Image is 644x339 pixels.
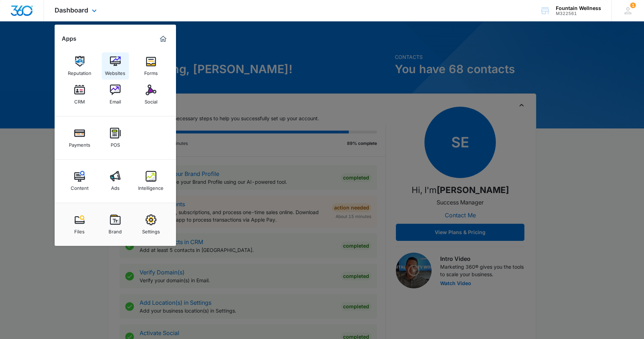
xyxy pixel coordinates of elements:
a: Social [137,81,165,108]
div: Social [145,95,157,105]
div: notifications count [630,2,636,8]
a: Brand [102,211,129,238]
a: Files [66,211,93,238]
div: Intelligence [138,182,163,191]
div: Email [110,95,121,105]
div: Reputation [68,67,91,76]
div: Content [71,182,89,191]
a: CRM [66,81,93,108]
a: Forms [137,52,165,80]
div: Ads [111,182,120,191]
a: Email [102,81,129,108]
span: Dashboard [55,6,88,14]
a: Payments [66,124,93,151]
a: Reputation [66,52,93,80]
a: POS [102,124,129,151]
div: Payments [69,138,90,148]
div: account id [556,11,601,16]
div: Websites [105,67,125,76]
div: POS [111,138,120,148]
div: Forms [144,67,158,76]
div: Files [74,225,85,234]
h2: Apps [62,35,76,42]
a: Intelligence [137,167,165,194]
a: Settings [137,211,165,238]
div: account name [556,5,601,11]
div: Brand [109,225,122,234]
div: Settings [142,225,160,234]
a: Marketing 360® Dashboard [157,33,169,45]
div: CRM [74,95,85,105]
span: 1 [630,2,636,8]
a: Content [66,167,93,194]
a: Ads [102,167,129,194]
a: Websites [102,52,129,80]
